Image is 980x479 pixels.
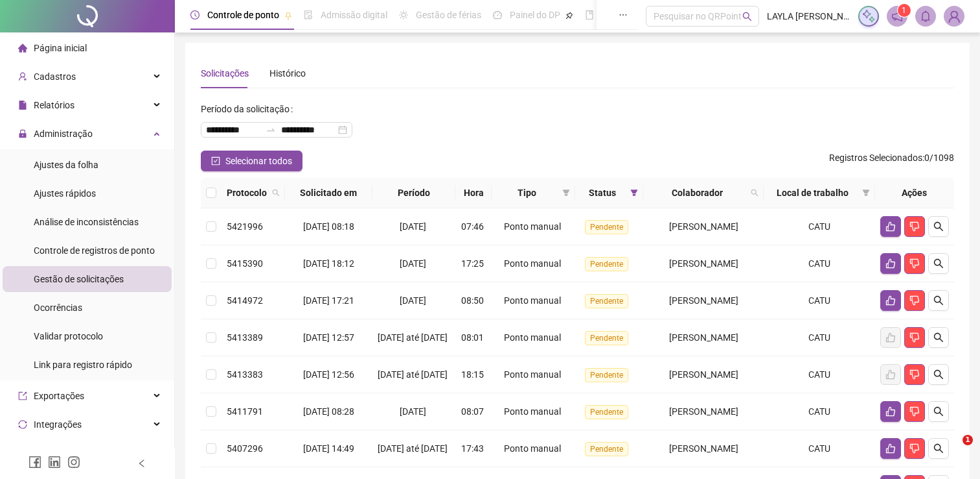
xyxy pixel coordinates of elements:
span: Ajustes da folha [34,160,98,170]
span: search [269,183,282,203]
span: export [18,391,27,400]
span: filter [560,183,573,203]
span: dislike [909,406,920,417]
span: filter [862,189,870,197]
span: Link para registro rápido [34,360,132,370]
span: Pendente [585,257,628,271]
span: like [885,295,896,306]
span: lock [18,129,27,138]
span: file [18,101,27,110]
span: [DATE] até [DATE] [378,332,448,343]
span: 5414972 [227,295,263,306]
span: filter [630,189,638,197]
span: instagram [67,456,80,469]
sup: 1 [898,4,911,17]
span: dislike [909,369,920,380]
span: like [885,443,896,454]
span: file-done [304,10,313,19]
span: Ponto manual [504,221,561,232]
td: CATU [764,393,875,430]
span: bell [920,10,931,22]
span: search [933,332,944,343]
span: filter [562,189,570,197]
span: Pendente [585,442,628,456]
span: dislike [909,221,920,232]
span: Integrações [34,419,82,430]
span: Pendente [585,331,628,345]
span: Tipo [497,186,556,200]
span: search [272,189,280,197]
span: [DATE] 12:57 [303,332,354,343]
span: search [933,369,944,380]
span: search [933,406,944,417]
span: Validar protocolo [34,331,103,341]
span: Colaborador [648,186,746,200]
span: 5415390 [227,258,263,269]
span: search [933,221,944,232]
span: check-square [211,156,220,166]
span: book [585,10,594,19]
span: Selecionar todos [225,154,292,168]
span: search [742,12,752,21]
span: clock-circle [190,10,199,19]
th: Hora [455,178,492,208]
span: 1 [963,435,973,445]
span: search [933,295,944,306]
span: Ponto manual [504,369,561,380]
span: [PERSON_NAME] [669,369,738,380]
span: Ponto manual [504,258,561,269]
span: Controle de ponto [207,10,279,20]
span: pushpin [565,12,573,19]
td: CATU [764,245,875,282]
span: Relatórios [34,100,74,110]
span: Status [580,186,626,200]
span: [PERSON_NAME] [669,295,738,306]
span: swap-right [266,125,276,135]
td: CATU [764,208,875,245]
span: [DATE] até [DATE] [378,443,448,454]
span: 1 [902,6,906,15]
span: linkedin [48,456,61,469]
span: 5413389 [227,332,263,343]
span: Ocorrências [34,302,82,313]
img: 2561 [944,6,964,26]
span: search [751,189,758,197]
span: dislike [909,443,920,454]
iframe: Intercom live chat [936,435,967,466]
span: : 0 / 1098 [829,151,954,171]
span: 17:25 [461,258,484,269]
span: like [885,221,896,232]
span: 5407296 [227,443,263,454]
span: [PERSON_NAME] [669,332,738,343]
span: 08:01 [461,332,484,343]
span: [DATE] [400,295,426,306]
span: home [18,43,27,53]
span: 07:46 [461,221,484,232]
span: search [748,183,761,203]
span: 5421996 [227,221,263,232]
span: sync [18,420,27,429]
td: CATU [764,282,875,319]
span: Página inicial [34,43,87,53]
span: facebook [28,456,41,469]
span: Registros Selecionados [829,153,922,163]
span: 5411791 [227,406,263,417]
td: CATU [764,356,875,393]
span: Pendente [585,294,628,308]
span: like [885,258,896,269]
button: Selecionar todos [201,151,302,171]
span: Ajustes rápidos [34,188,96,199]
span: Administração [34,129,93,139]
span: 08:07 [461,406,484,417]
span: [DATE] 17:21 [303,295,354,306]
span: 08:50 [461,295,484,306]
span: sun [399,10,408,19]
span: [DATE] 08:28 [303,406,354,417]
span: 17:43 [461,443,484,454]
span: [DATE] 18:12 [303,258,354,269]
span: Local de trabalho [769,186,857,200]
span: [DATE] até [DATE] [378,369,448,380]
span: [DATE] [400,258,426,269]
span: ellipsis [619,10,628,19]
div: Solicitações [201,66,249,80]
